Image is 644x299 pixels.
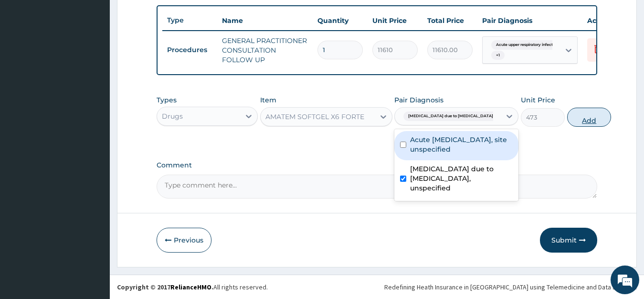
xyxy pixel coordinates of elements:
button: Add [567,108,611,127]
span: + 1 [491,51,505,60]
span: We're online! [55,89,132,186]
td: Procedures [162,41,217,59]
div: AMATEM SOFTGEL X6 FORTE [265,112,364,122]
label: Pair Diagnosis [394,95,443,105]
div: Redefining Heath Insurance in [GEOGRAPHIC_DATA] using Telemedicine and Data Science! [384,282,637,292]
th: Total Price [422,11,477,30]
th: Name [217,11,313,30]
label: Unit Price [521,95,555,105]
strong: Copyright © 2017 . [117,283,213,291]
label: Comment [157,161,598,169]
img: d_794563401_company_1708531726252_794563401 [18,48,39,72]
span: Acute upper respiratory infect... [491,40,560,50]
label: Item [260,95,276,105]
th: Unit Price [368,11,422,30]
button: Submit [540,228,597,253]
label: Types [157,96,177,104]
td: GENERAL PRACTITIONER CONSULTATION FOLLOW UP [217,31,313,69]
th: Type [162,11,217,29]
th: Quantity [313,11,368,30]
label: [MEDICAL_DATA] due to [MEDICAL_DATA], unspecified [410,164,513,193]
div: Chat with us now [50,54,160,66]
th: Actions [582,11,630,30]
div: Minimize live chat window [157,5,179,28]
button: Previous [157,228,211,253]
footer: All rights reserved. [110,275,644,299]
a: RelianceHMO [170,283,211,291]
th: Pair Diagnosis [477,11,582,30]
span: [MEDICAL_DATA] due to [MEDICAL_DATA] falc... [403,111,509,121]
div: Drugs [162,111,183,121]
textarea: Type your message and hit 'Enter' [5,198,182,232]
label: Acute [MEDICAL_DATA], site unspecified [410,135,513,154]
